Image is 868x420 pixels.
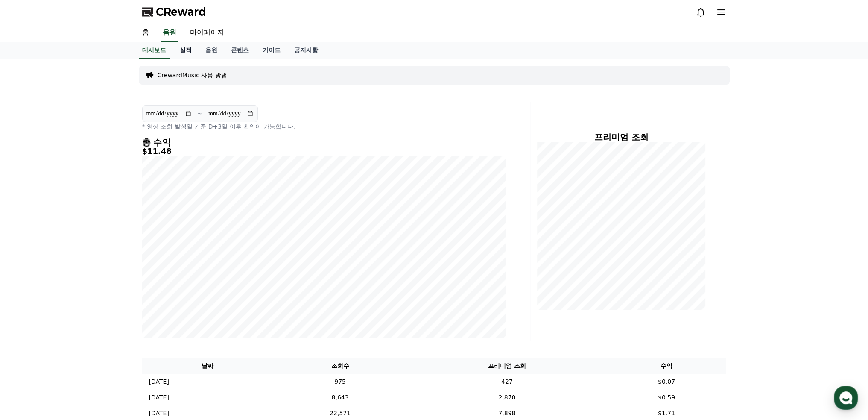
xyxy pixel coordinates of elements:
h5: $11.48 [142,147,506,156]
a: 대시보드 [139,42,170,59]
p: [DATE] [149,409,169,418]
a: 홈 [135,24,156,42]
td: 427 [407,374,607,390]
span: 설정 [132,284,142,291]
span: CReward [156,5,206,19]
h4: 총 수익 [142,138,506,147]
p: * 영상 조회 발생일 기준 D+3일 이후 확인이 가능합니다. [142,122,506,131]
p: [DATE] [149,377,169,386]
td: 8,643 [273,390,407,405]
td: 2,870 [407,390,607,405]
td: $0.59 [607,390,726,405]
a: 대화 [56,271,110,292]
a: 설정 [110,271,164,292]
a: 콘텐츠 [224,42,256,59]
td: 975 [273,374,407,390]
a: 가이드 [256,42,287,59]
span: 대화 [78,284,88,291]
th: 조회수 [273,358,407,374]
th: 프리미엄 조회 [407,358,607,374]
a: 음원 [199,42,224,59]
a: 마이페이지 [183,24,231,42]
a: 공지사항 [287,42,325,59]
p: [DATE] [149,393,169,402]
td: $0.07 [607,374,726,390]
a: CReward [142,5,206,19]
a: 홈 [3,271,56,292]
th: 수익 [607,358,726,374]
a: CrewardMusic 사용 방법 [158,71,227,79]
h4: 프리미엄 조회 [537,132,706,142]
p: ~ [197,109,203,119]
th: 날짜 [142,358,273,374]
a: 실적 [173,42,199,59]
a: 음원 [161,24,178,42]
span: 홈 [27,284,32,291]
